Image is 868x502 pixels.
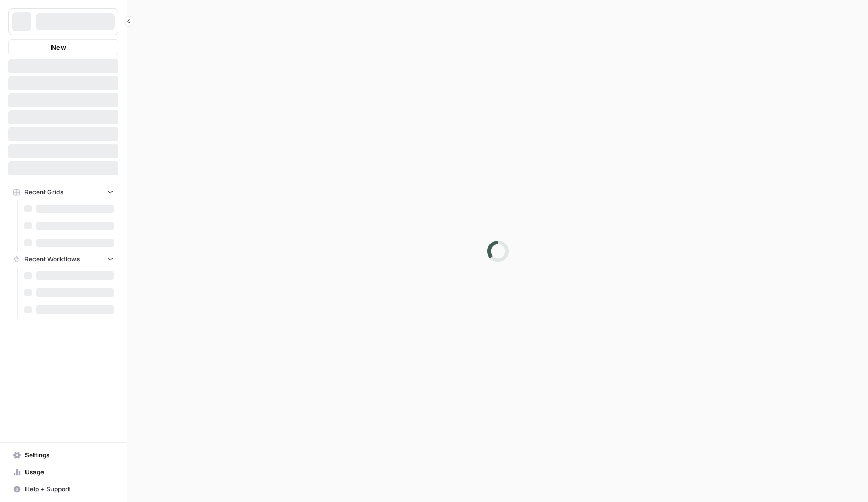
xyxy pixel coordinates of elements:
[25,450,114,460] span: Settings
[8,464,118,481] a: Usage
[8,251,118,267] button: Recent Workflows
[8,447,118,464] a: Settings
[25,467,114,477] span: Usage
[51,42,66,53] span: New
[8,481,118,498] button: Help + Support
[25,484,114,494] span: Help + Support
[8,184,118,200] button: Recent Grids
[24,254,80,264] span: Recent Workflows
[24,188,63,197] span: Recent Grids
[8,39,118,55] button: New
